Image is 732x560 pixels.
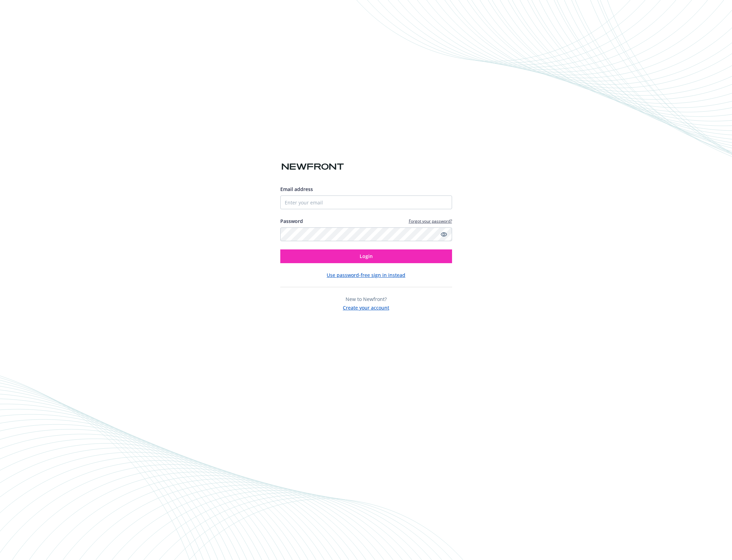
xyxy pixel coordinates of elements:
input: Enter your password [280,227,452,241]
a: Show password [440,230,448,238]
button: Use password-free sign in instead [327,271,405,279]
span: Email address [280,186,313,192]
input: Enter your email [280,195,452,209]
button: Create your account [343,303,389,311]
span: Login [360,253,373,259]
button: Login [280,249,452,263]
img: Newfront logo [280,161,345,173]
label: Password [280,217,303,225]
span: New to Newfront? [346,296,387,302]
a: Forgot your password? [409,218,452,224]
